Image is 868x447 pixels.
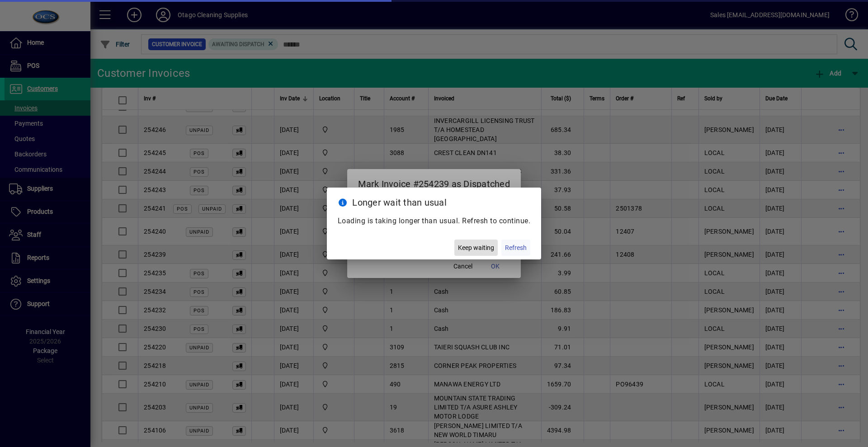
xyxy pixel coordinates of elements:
[458,243,494,253] span: Keep waiting
[338,216,531,226] p: Loading is taking longer than usual. Refresh to continue.
[505,243,527,253] span: Refresh
[501,240,530,256] button: Refresh
[352,197,447,208] span: Longer wait than usual
[454,240,498,256] button: Keep waiting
